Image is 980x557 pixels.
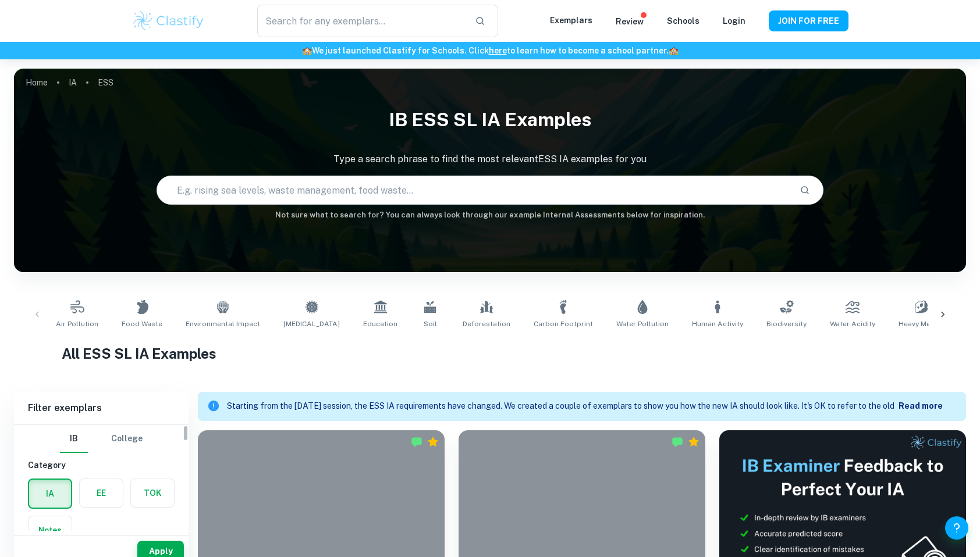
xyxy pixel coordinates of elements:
p: Review [616,15,644,28]
span: Food Waste [122,319,162,329]
button: College [111,425,143,453]
span: Education [363,319,397,329]
button: JOIN FOR FREE [769,10,848,31]
span: 🏫 [302,46,312,55]
a: here [489,46,507,55]
span: [MEDICAL_DATA] [283,319,340,329]
button: Help and Feedback [945,516,968,540]
img: Clastify logo [132,9,205,33]
button: Notes [29,516,72,544]
a: Home [26,74,48,91]
div: Premium [427,436,439,448]
span: Soil [424,319,437,329]
input: E.g. rising sea levels, waste management, food waste... [157,174,790,206]
h1: IB ESS SL IA examples [14,101,966,138]
span: Environmental Impact [186,319,260,329]
h6: Category [28,459,175,472]
a: Schools [667,16,700,26]
a: Login [723,16,745,26]
button: EE [80,479,123,507]
div: Filter type choice [60,425,143,453]
p: Type a search phrase to find the most relevant ESS IA examples for you [14,152,966,166]
button: IB [60,425,88,453]
button: Search [795,180,815,200]
button: TOK [131,479,174,507]
h6: We just launched Clastify for Schools. Click to learn how to become a school partner. [2,44,978,57]
p: Exemplars [550,14,592,27]
p: Starting from the [DATE] session, the ESS IA requirements have changed. We created a couple of ex... [227,400,899,413]
input: Search for any exemplars... [257,5,466,37]
b: Read more [899,401,943,410]
button: IA [29,480,71,508]
h6: Filter exemplars [14,392,189,424]
h1: All ESS SL IA Examples [62,343,918,364]
p: ESS [98,76,113,89]
span: Biodiversity [766,319,807,329]
div: Premium [688,436,700,448]
span: Air Pollution [56,319,98,329]
span: Heavy Metals [899,319,944,329]
h6: Not sure what to search for? You can always look through our example Internal Assessments below f... [14,209,966,221]
span: Human Activity [692,319,743,329]
a: IA [69,74,77,91]
span: 🏫 [669,46,679,55]
span: Water Acidity [830,319,875,329]
img: Marked [672,436,683,448]
span: Deforestation [463,319,510,329]
span: Carbon Footprint [534,319,593,329]
span: Water Pollution [616,319,669,329]
img: Marked [411,436,422,448]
